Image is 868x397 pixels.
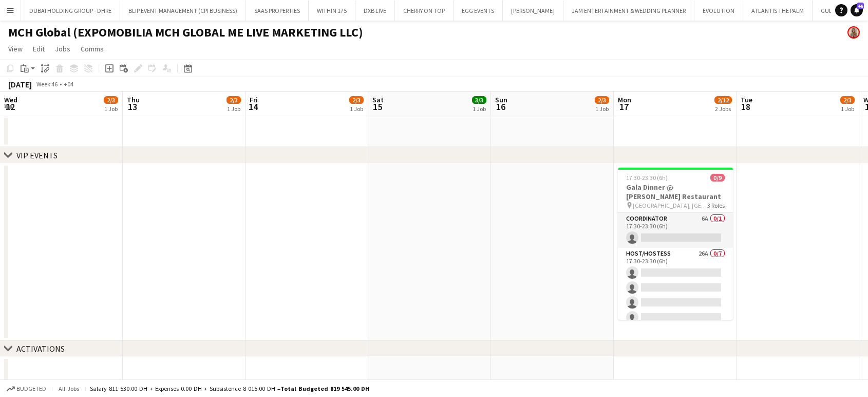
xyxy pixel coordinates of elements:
span: 46 [857,3,864,9]
h1: MCH Global (EXPOMOBILIA MCH GLOBAL ME LIVE MARKETING LLC) [8,25,363,40]
button: ATLANTIS THE PALM [743,1,813,21]
span: Jobs [55,44,70,53]
a: Jobs [51,42,74,56]
span: 2/3 [840,96,855,104]
span: 18 [739,101,752,113]
span: 3/3 [472,96,486,104]
span: Mon [618,95,631,104]
span: 14 [248,101,258,113]
span: 15 [371,101,384,113]
div: 1 Job [104,105,118,113]
span: 2/12 [714,96,732,104]
div: 1 Job [473,105,486,113]
span: Week 46 [34,80,60,88]
span: 2/3 [104,96,118,104]
div: VIP EVENTS [16,150,58,160]
h3: Gala Dinner @ [PERSON_NAME] Restaurant [618,183,733,201]
app-card-role: Host/Hostess26A0/717:30-23:30 (6h) [618,248,733,372]
button: DUBAI HOLDING GROUP - DHRE [21,1,120,21]
app-user-avatar: Viviane Melatti [847,26,860,39]
button: Budgeted [5,383,48,394]
div: 2 Jobs [715,105,731,113]
span: View [8,44,23,53]
span: 0/9 [710,174,725,182]
span: Budgeted [16,385,46,392]
button: EGG EVENTS [454,1,503,21]
div: 1 Job [350,105,363,113]
span: 13 [125,101,140,113]
div: +04 [64,80,73,88]
span: Wed [4,95,17,104]
button: [PERSON_NAME] [503,1,563,21]
div: 1 Job [227,105,240,113]
span: 2/3 [595,96,609,104]
button: CHERRY ON TOP [395,1,454,21]
span: Sat [372,95,384,104]
span: 3 Roles [707,202,725,209]
div: 1 Job [841,105,854,113]
button: BLIP EVENT MANAGEMENT (CPI BUSINESS) [120,1,246,21]
span: Sun [495,95,507,104]
span: 16 [494,101,507,113]
button: JAM ENTERTAINMENT & WEDDING PLANNER [563,1,694,21]
div: Salary 811 530.00 DH + Expenses 0.00 DH + Subsistence 8 015.00 DH = [90,385,369,392]
div: 1 Job [595,105,609,113]
span: Comms [81,44,104,53]
span: Thu [127,95,140,104]
span: Tue [741,95,752,104]
button: DXB LIVE [355,1,395,21]
div: ACTIVATIONS [16,344,65,354]
span: 2/3 [227,96,241,104]
app-job-card: 17:30-23:30 (6h)0/9Gala Dinner @ [PERSON_NAME] Restaurant [GEOGRAPHIC_DATA], [GEOGRAPHIC_DATA]3 R... [618,168,733,320]
span: Fri [250,95,258,104]
a: 46 [851,4,863,16]
button: EVOLUTION [694,1,743,21]
span: 17:30-23:30 (6h) [626,174,668,182]
span: 2/3 [349,96,364,104]
span: [GEOGRAPHIC_DATA], [GEOGRAPHIC_DATA] [633,202,707,209]
span: 17 [616,101,631,113]
span: 12 [3,101,17,113]
a: Comms [77,42,108,56]
a: Edit [29,42,49,56]
div: [DATE] [8,79,32,89]
a: View [4,42,27,56]
span: Total Budgeted 819 545.00 DH [280,385,369,392]
app-card-role: Coordinator6A0/117:30-23:30 (6h) [618,213,733,248]
button: WITHIN 175 [309,1,355,21]
button: SAAS PROPERTIES [246,1,309,21]
span: Edit [33,44,45,53]
span: All jobs [56,385,81,392]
